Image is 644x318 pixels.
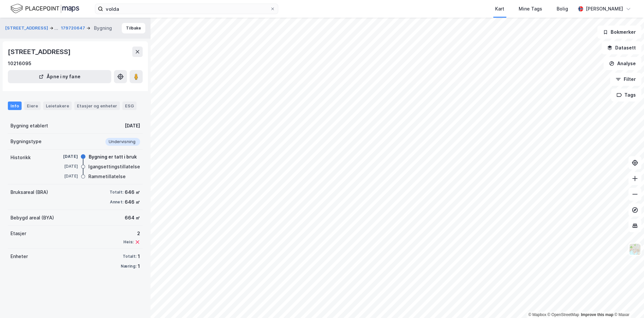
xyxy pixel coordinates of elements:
[10,122,48,130] div: Bygning etablert
[629,243,641,255] img: Z
[103,4,270,14] input: Søk på adresse, matrikkel, gårdeiere, leietakere eller personer
[61,25,86,31] button: 179720647
[94,24,112,32] div: Bygning
[10,154,31,161] div: Historikk
[8,102,22,110] div: Info
[125,198,140,206] div: 646 ㎡
[519,5,542,13] div: Mine Tags
[8,60,31,67] div: 10216095
[125,122,140,130] div: [DATE]
[10,230,26,237] div: Etasjer
[8,47,72,57] div: [STREET_ADDRESS]
[125,188,140,196] div: 646 ㎡
[52,154,78,159] div: [DATE]
[586,5,623,13] div: [PERSON_NAME]
[547,312,579,317] a: OpenStreetMap
[10,214,54,222] div: Bebygd areal (BYA)
[10,3,79,14] img: logo.f888ab2527a4732fd821a326f86c7f29.svg
[601,41,641,54] button: Datasett
[88,163,140,171] div: Igangsettingstillatelse
[54,24,58,32] div: ...
[10,138,42,145] div: Bygningstype
[77,103,117,109] div: Etasjer og enheter
[597,26,641,39] button: Bokmerker
[110,199,123,205] div: Annet:
[610,73,641,86] button: Filter
[528,312,546,317] a: Mapbox
[52,173,78,179] div: [DATE]
[123,239,134,245] div: Heis:
[138,262,140,270] div: 1
[8,70,111,83] button: Åpne i ny fane
[495,5,504,13] div: Kart
[89,153,137,161] div: Bygning er tatt i bruk
[125,214,140,222] div: 664 ㎡
[611,287,644,318] iframe: Chat Widget
[611,88,641,102] button: Tags
[110,190,123,195] div: Totalt:
[557,5,568,13] div: Bolig
[43,102,72,110] div: Leietakere
[121,264,136,269] div: Næring:
[122,23,145,33] button: Tilbake
[122,102,136,110] div: ESG
[123,230,140,237] div: 2
[611,287,644,318] div: Kontrollprogram for chat
[88,173,126,180] div: Rammetillatelse
[138,253,140,260] div: 1
[581,312,613,317] a: Improve this map
[52,163,78,169] div: [DATE]
[10,188,48,196] div: Bruksareal (BRA)
[5,24,49,32] button: [STREET_ADDRESS]
[123,254,136,259] div: Totalt:
[24,102,41,110] div: Eiere
[603,57,641,70] button: Analyse
[10,253,28,260] div: Enheter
